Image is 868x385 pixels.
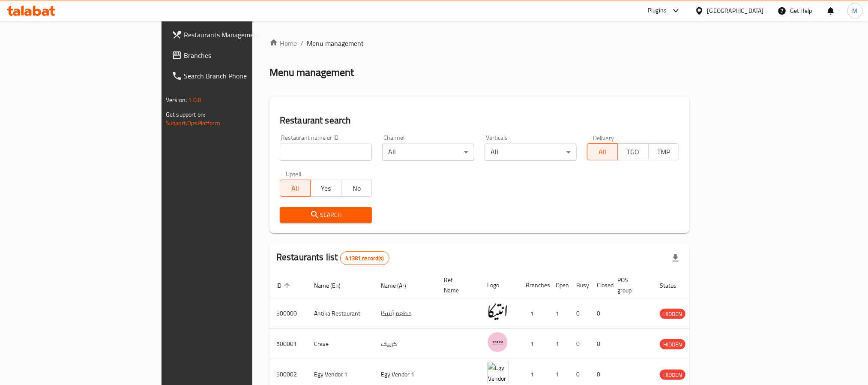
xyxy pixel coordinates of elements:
[660,280,688,291] span: Status
[341,180,372,197] button: No
[284,182,307,195] span: All
[569,298,590,329] td: 0
[307,298,374,329] td: Antika Restaurant
[280,207,372,223] button: Search
[314,182,338,195] span: Yes
[480,272,519,298] th: Logo
[269,38,689,48] nav: breadcrumb
[188,94,201,105] span: 1.0.0
[652,146,676,158] span: TMP
[287,210,365,220] span: Search
[165,45,306,66] a: Branches
[444,275,470,295] span: Ref. Name
[660,309,685,319] span: HIDDEN
[269,66,354,79] h2: Menu management
[307,329,374,359] td: Crave
[276,280,293,291] span: ID
[310,180,341,197] button: Yes
[587,143,618,160] button: All
[853,6,858,15] span: M
[165,66,306,86] a: Search Branch Phone
[487,362,509,383] img: Egy Vendor 1
[165,24,306,45] a: Restaurants Management
[590,298,611,329] td: 0
[549,329,569,359] td: 1
[184,71,299,81] span: Search Branch Phone
[166,109,205,120] span: Get support on:
[286,171,302,177] label: Upsell
[166,117,220,129] a: Support.OpsPlatform
[660,339,685,349] div: HIDDEN
[648,143,679,160] button: TMP
[374,298,437,329] td: مطعم أنتيكا
[519,298,549,329] td: 1
[648,6,667,16] div: Plugins
[519,329,549,359] td: 1
[549,272,569,298] th: Open
[487,301,509,322] img: Antika Restaurant
[590,272,611,298] th: Closed
[487,331,509,353] img: Crave
[280,144,372,161] input: Search for restaurant name or ID..
[184,50,299,60] span: Branches
[569,272,590,298] th: Busy
[345,182,368,195] span: No
[519,272,549,298] th: Branches
[660,309,685,319] div: HIDDEN
[621,146,645,158] span: TGO
[591,146,614,158] span: All
[660,340,685,349] span: HIDDEN
[381,280,417,291] span: Name (Ar)
[280,180,311,197] button: All
[276,251,389,265] h2: Restaurants list
[307,38,364,48] span: Menu management
[660,370,685,380] div: HIDDEN
[341,254,389,262] span: 41381 record(s)
[485,144,577,161] div: All
[617,143,648,160] button: TGO
[593,135,614,141] label: Delivery
[665,248,686,268] div: Export file
[340,251,389,265] div: Total records count
[374,329,437,359] td: كرييف
[280,114,679,127] h2: Restaurant search
[590,329,611,359] td: 0
[707,6,764,15] div: [GEOGRAPHIC_DATA]
[569,329,590,359] td: 0
[617,275,643,295] span: POS group
[184,30,299,40] span: Restaurants Management
[382,144,474,161] div: All
[166,94,187,105] span: Version:
[314,280,352,291] span: Name (En)
[660,370,685,380] span: HIDDEN
[549,298,569,329] td: 1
